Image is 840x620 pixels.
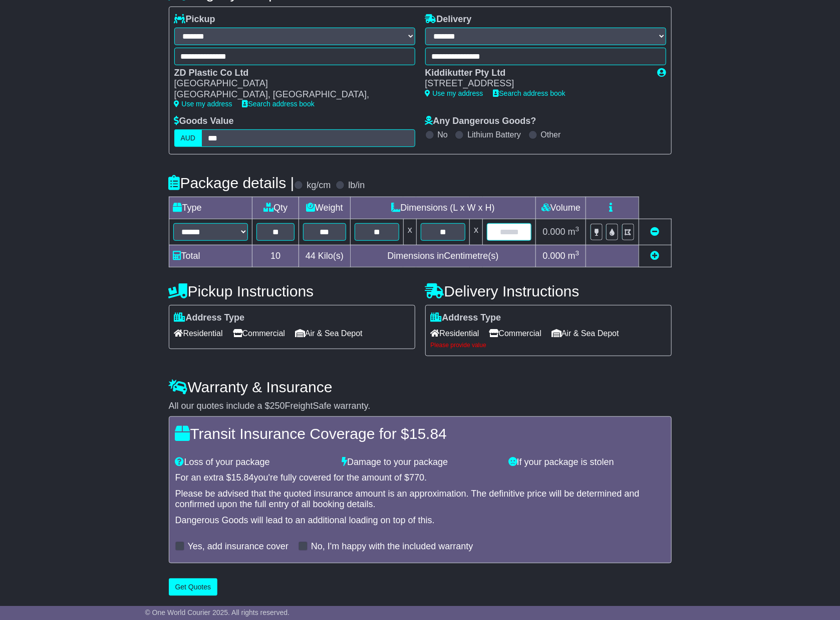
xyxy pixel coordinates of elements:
[536,197,586,219] td: Volume
[425,78,648,89] div: [STREET_ADDRESS]
[438,130,448,139] label: No
[576,225,580,233] sup: 3
[425,89,483,97] a: Use my address
[175,425,665,442] h4: Transit Insurance Coverage for $
[409,473,424,483] span: 770
[175,473,665,484] div: For an extra $ you're fully covered for the amount of $ .
[651,227,660,237] a: Remove this item
[503,457,670,468] div: If your package is stolen
[170,457,337,468] div: Loss of your package
[174,89,405,100] div: [GEOGRAPHIC_DATA], [GEOGRAPHIC_DATA],
[169,245,252,267] td: Total
[174,326,223,341] span: Residential
[431,342,666,349] div: Please provide value
[541,130,561,139] label: Other
[425,68,648,79] div: Kiddikutter Pty Ltd
[233,326,285,341] span: Commercial
[169,401,672,412] div: All our quotes include a $ FreightSafe warranty.
[169,578,218,596] button: Get Quotes
[493,89,566,97] a: Search address book
[174,78,405,89] div: [GEOGRAPHIC_DATA]
[311,541,473,552] label: No, I'm happy with the included warranty
[299,245,351,267] td: Kilo(s)
[299,197,351,219] td: Weight
[576,249,580,257] sup: 3
[425,283,672,299] h4: Delivery Instructions
[174,116,234,127] label: Goods Value
[174,313,245,324] label: Address Type
[174,129,202,147] label: AUD
[425,14,472,25] label: Delivery
[409,425,447,442] span: 15.84
[425,116,536,127] label: Any Dangerous Goods?
[568,251,580,261] span: m
[543,251,566,261] span: 0.000
[169,175,295,191] h4: Package details |
[231,473,254,483] span: 15.84
[551,326,619,341] span: Air & Sea Depot
[543,227,566,237] span: 0.000
[568,227,580,237] span: m
[169,283,415,299] h4: Pickup Instructions
[169,197,252,219] td: Type
[307,180,331,191] label: kg/cm
[348,180,365,191] label: lb/in
[175,515,665,526] div: Dangerous Goods will lead to an additional loading on top of this.
[337,457,503,468] div: Damage to your package
[242,100,315,108] a: Search address book
[350,197,536,219] td: Dimensions (L x W x H)
[467,130,521,139] label: Lithium Battery
[306,251,316,261] span: 44
[174,68,405,79] div: ZD Plastic Co Ltd
[174,14,215,25] label: Pickup
[252,245,299,267] td: 10
[145,608,290,616] span: © One World Courier 2025. All rights reserved.
[175,489,665,510] div: Please be advised that the quoted insurance amount is an approximation. The definitive price will...
[270,401,285,411] span: 250
[489,326,541,341] span: Commercial
[350,245,536,267] td: Dimensions in Centimetre(s)
[470,219,483,245] td: x
[651,251,660,261] a: Add new item
[188,541,289,552] label: Yes, add insurance cover
[252,197,299,219] td: Qty
[169,379,672,395] h4: Warranty & Insurance
[431,326,479,341] span: Residential
[403,219,416,245] td: x
[295,326,363,341] span: Air & Sea Depot
[431,313,501,324] label: Address Type
[174,100,232,108] a: Use my address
